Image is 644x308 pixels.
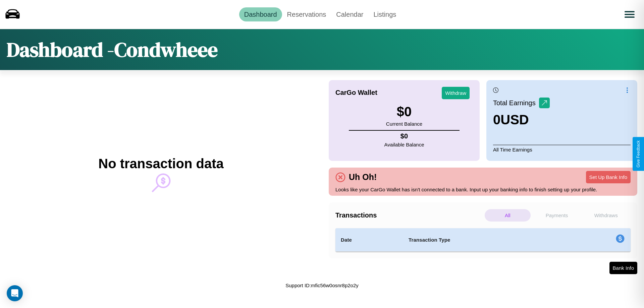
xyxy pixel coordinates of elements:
[282,7,331,21] a: Reservations
[620,5,639,24] button: Open menu
[7,285,23,301] div: Open Intercom Messenger
[409,236,561,244] h4: Transaction Type
[239,7,282,21] a: Dashboard
[285,281,359,290] p: Support ID: mfic56w0osnr8p2o2y
[335,211,483,219] h4: Transactions
[384,140,424,149] p: Available Balance
[7,36,218,63] h1: Dashboard - Condwheee
[368,7,401,21] a: Listings
[583,209,629,222] p: Withdraws
[335,228,631,252] table: simple table
[493,97,539,109] p: Total Earnings
[534,209,580,222] p: Payments
[335,89,377,97] h4: CarGo Wallet
[98,156,223,171] h2: No transaction data
[384,132,424,140] h4: $ 0
[586,171,631,183] button: Set Up Bank Info
[341,236,398,244] h4: Date
[636,140,641,168] div: Give Feedback
[335,185,631,194] p: Looks like your CarGo Wallet has isn't connected to a bank. Input up your banking info to finish ...
[609,262,637,274] button: Bank Info
[331,7,368,21] a: Calendar
[345,172,380,182] h4: Uh Oh!
[386,119,422,128] p: Current Balance
[493,112,550,127] h3: 0 USD
[493,145,631,154] p: All Time Earnings
[485,209,531,222] p: All
[386,104,422,119] h3: $ 0
[442,87,470,99] button: Withdraw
